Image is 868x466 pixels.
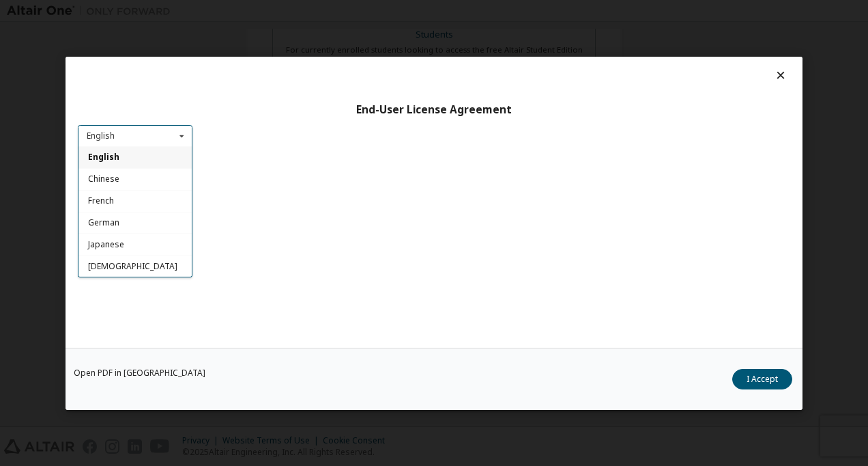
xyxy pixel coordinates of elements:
button: I Accept [732,368,792,389]
span: [DEMOGRAPHIC_DATA] [88,260,177,272]
div: English [87,132,115,140]
a: Open PDF in [GEOGRAPHIC_DATA] [74,368,205,376]
span: Chinese [88,173,119,184]
span: English [88,152,119,163]
div: End-User License Agreement [78,102,790,116]
span: French [88,195,114,206]
span: Japanese [88,238,124,250]
span: German [88,217,119,228]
